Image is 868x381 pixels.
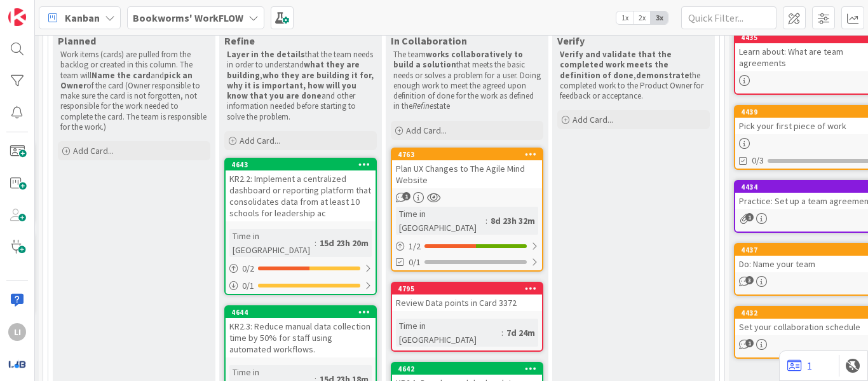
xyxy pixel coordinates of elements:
div: KR2.3: Reduce manual data collection time by 50% for staff using automated workflows. [226,318,376,357]
span: 3 [745,276,754,284]
em: Refine [412,100,433,111]
div: 7d 24m [503,326,538,340]
div: LI [8,323,26,341]
strong: Verify and validate that the completed work meets the definition of done [560,49,674,81]
strong: Name the card [92,70,151,81]
div: Time in [GEOGRAPHIC_DATA] [229,229,315,257]
div: 4643 [231,160,376,169]
strong: works collaboratively to build a solution [393,49,525,70]
span: Add Card... [573,114,613,125]
div: Time in [GEOGRAPHIC_DATA] [396,207,485,235]
strong: demonstrate [636,70,689,81]
div: 4763 [392,149,542,160]
div: 15d 23h 20m [316,236,372,250]
div: 4642 [398,364,542,373]
div: 4763 [398,150,542,159]
a: 4643KR2.2: Implement a centralized dashboard or reporting platform that consolidates data from at... [224,158,377,295]
p: Work items (cards) are pulled from the backlog or created in this column. The team will and of th... [60,50,208,132]
div: 4795 [398,284,542,293]
div: 0/2 [226,261,376,277]
input: Quick Filter... [681,6,776,29]
div: 4763Plan UX Changes to The Agile Mind Website [392,149,542,188]
a: 4763Plan UX Changes to The Agile Mind WebsiteTime in [GEOGRAPHIC_DATA]:8d 23h 32m1/20/1 [391,148,543,272]
span: 1 / 2 [409,240,421,253]
div: 4795 [392,283,542,294]
p: , the completed work to the Product Owner for feedback or acceptance. [560,50,707,101]
div: 4644 [226,307,376,318]
span: Add Card... [406,125,447,136]
span: : [501,326,503,340]
span: Kanban [65,10,100,25]
span: 1 [745,339,754,347]
div: KR2.2: Implement a centralized dashboard or reporting platform that consolidates data from at lea... [226,170,376,221]
span: 3x [651,11,668,24]
span: 0/3 [752,154,764,167]
span: 0/1 [409,256,421,269]
span: : [485,214,487,228]
strong: pick an Owner [60,70,194,91]
span: Refine [224,34,255,47]
a: 1 [787,358,812,373]
div: 4642 [392,363,542,375]
span: Planned [58,34,96,47]
p: that the team needs in order to understand , and other information needed before starting to solv... [227,50,374,122]
span: 0 / 2 [242,262,254,275]
img: avatar [8,355,26,373]
div: 4644KR2.3: Reduce manual data collection time by 50% for staff using automated workflows. [226,307,376,357]
div: Plan UX Changes to The Agile Mind Website [392,160,542,188]
p: The team that meets the basic needs or solves a problem for a user. Doing enough work to meet the... [393,50,541,112]
span: Add Card... [73,145,114,156]
span: 2x [634,11,651,24]
span: Verify [557,34,585,47]
span: 1 [745,213,754,221]
div: Time in [GEOGRAPHIC_DATA] [396,319,501,347]
div: 8d 23h 32m [487,214,538,228]
div: 4644 [231,308,376,317]
div: 4643KR2.2: Implement a centralized dashboard or reporting platform that consolidates data from at... [226,159,376,221]
span: 1 [402,192,410,200]
div: 4643 [226,159,376,170]
a: 4795Review Data points in Card 3372Time in [GEOGRAPHIC_DATA]:7d 24m [391,282,543,352]
span: : [315,236,316,250]
b: Bookworms' WorkFLOW [133,11,243,24]
img: Visit kanbanzone.com [8,8,26,26]
span: 1x [616,11,634,24]
div: Review Data points in Card 3372 [392,294,542,311]
strong: what they are building [227,59,362,80]
div: 1/2 [392,239,542,254]
strong: who they are building it for, why it is important, how will you know that you are done [227,70,376,102]
div: 0/1 [226,278,376,294]
span: 0 / 1 [242,279,254,293]
strong: Layer in the details [227,49,305,60]
span: Add Card... [240,135,280,146]
span: In Collaboration [391,34,467,47]
div: 4795Review Data points in Card 3372 [392,283,542,311]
